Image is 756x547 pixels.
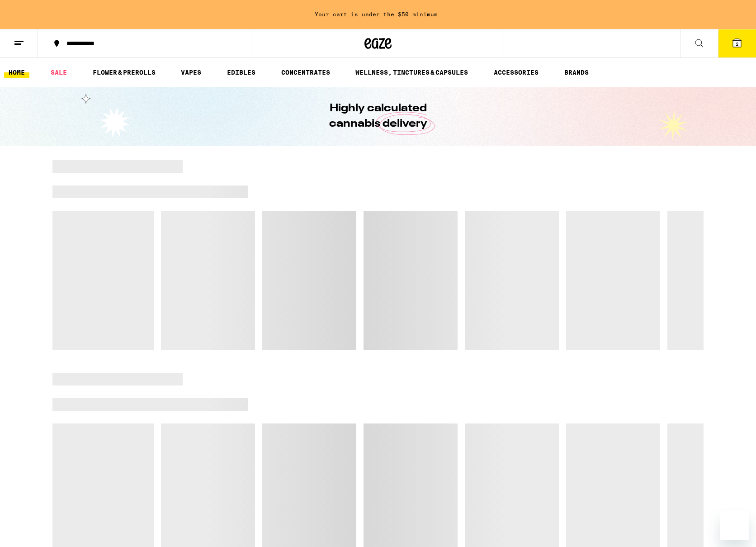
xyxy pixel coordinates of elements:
button: 2 [718,29,756,57]
a: HOME [4,67,29,78]
iframe: Button to launch messaging window [720,511,749,540]
a: FLOWER & PREROLLS [88,67,160,78]
a: ACCESSORIES [489,67,543,78]
a: SALE [46,67,71,78]
a: VAPES [176,67,206,78]
a: BRANDS [560,67,593,78]
a: EDIBLES [222,67,260,78]
a: WELLNESS, TINCTURES & CAPSULES [351,67,472,78]
h1: Highly calculated cannabis delivery [303,101,453,132]
span: 2 [736,41,738,47]
a: CONCENTRATES [277,67,335,78]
